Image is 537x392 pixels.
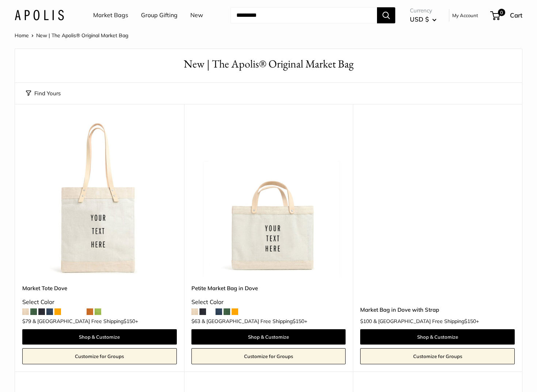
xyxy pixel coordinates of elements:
[191,297,346,308] div: Select Color
[36,32,128,39] span: New | The Apolis® Original Market Bag
[22,329,177,345] a: Shop & Customize
[22,284,177,292] a: Market Tote Dove
[26,56,511,72] h1: New | The Apolis® Original Market Bag
[410,5,437,16] span: Currency
[191,284,346,292] a: Petite Market Bag in Dove
[231,7,377,23] input: Search...
[190,10,203,21] a: New
[33,319,138,324] span: & [GEOGRAPHIC_DATA] Free Shipping +
[510,11,522,19] span: Cart
[360,348,515,364] a: Customize for Groups
[22,122,177,277] a: Market Tote DoveMarket Tote Dove
[410,14,437,25] button: USD $
[191,329,346,345] a: Shop & Customize
[464,318,476,324] span: $150
[360,305,515,314] a: Market Bag in Dove with Strap
[360,318,372,324] span: $100
[191,318,200,324] span: $63
[22,297,177,308] div: Select Color
[15,32,29,39] a: Home
[373,319,479,324] span: & [GEOGRAPHIC_DATA] Free Shipping +
[93,10,128,21] a: Market Bags
[498,9,505,16] span: 0
[191,122,346,277] img: Petite Market Bag in Dove
[26,88,61,99] button: Find Yours
[360,329,515,345] a: Shop & Customize
[15,31,128,40] nav: Breadcrumb
[410,15,429,23] span: USD $
[491,9,522,21] a: 0 Cart
[22,122,177,277] img: Market Tote Dove
[141,10,178,21] a: Group Gifting
[191,122,346,277] a: Petite Market Bag in DovePetite Market Bag in Dove
[293,318,304,324] span: $150
[360,122,515,277] a: Market Bag in Dove with StrapMarket Bag in Dove with Strap
[123,318,135,324] span: $150
[202,319,307,324] span: & [GEOGRAPHIC_DATA] Free Shipping +
[452,11,478,20] a: My Account
[22,348,177,364] a: Customize for Groups
[22,318,31,324] span: $79
[15,10,64,20] img: Apolis
[377,7,395,23] button: Search
[191,348,346,364] a: Customize for Groups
